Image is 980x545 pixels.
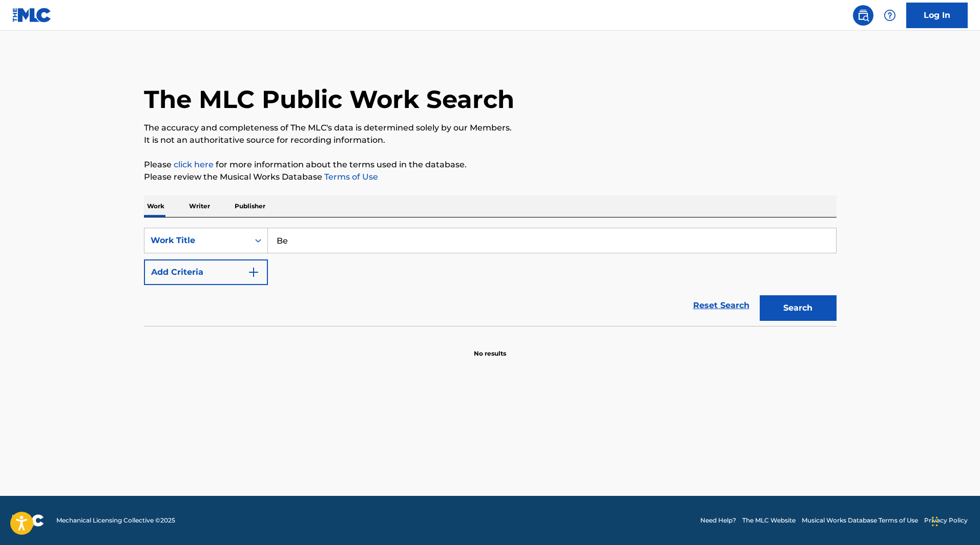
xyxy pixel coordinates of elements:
p: The accuracy and completeness of The MLC's data is determined solely by our Members. [144,122,837,134]
a: Need Help? [700,516,736,525]
a: Log In [906,3,968,28]
div: Work Title [151,234,243,247]
form: Search Form [144,228,837,326]
a: The MLC Website [742,516,796,525]
button: Add Criteria [144,259,268,285]
img: search [857,9,869,21]
a: Terms of Use [322,172,378,182]
span: Mechanical Licensing Collective © 2025 [56,516,175,525]
img: MLC Logo [12,8,52,23]
p: No results [474,337,506,358]
h1: The MLC Public Work Search [144,84,514,115]
p: Please review the Musical Works Database [144,171,837,183]
a: click here [174,160,214,169]
a: Public Search [853,5,873,26]
p: It is not an authoritative source for recording information. [144,134,837,146]
div: Help [880,5,900,26]
img: help [884,9,896,21]
a: Privacy Policy [924,516,968,525]
div: Widget de chat [929,496,980,545]
div: Glisser [932,506,938,537]
img: logo [12,514,44,527]
img: 9d2ae6d4665cec9f34b9.svg [247,266,260,278]
a: Reset Search [688,294,755,317]
button: Search [760,295,837,321]
p: Work [144,195,168,217]
p: Publisher [232,195,268,217]
p: Writer [186,195,213,217]
iframe: Chat Widget [929,496,980,545]
p: Please for more information about the terms used in the database. [144,159,837,171]
a: Musical Works Database Terms of Use [802,516,918,525]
